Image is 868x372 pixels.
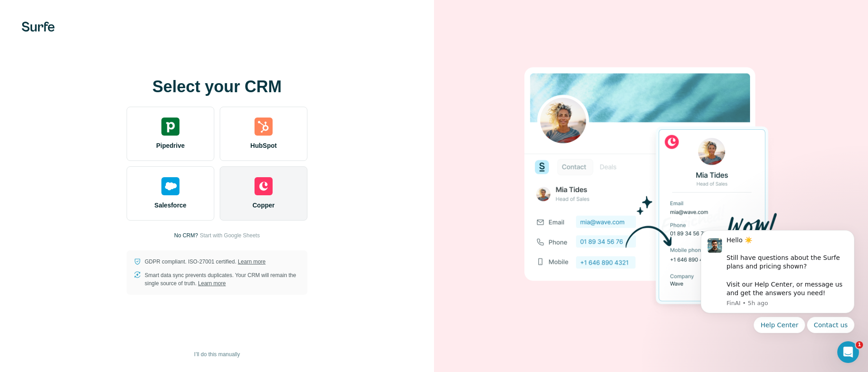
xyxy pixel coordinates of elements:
span: Pipedrive [156,141,184,150]
p: No CRM? [174,231,198,240]
span: HubSpot [250,141,277,150]
iframe: Intercom notifications message [687,200,868,348]
img: copper's logo [255,177,273,195]
img: salesforce's logo [161,177,179,195]
h1: Select your CRM [127,78,307,96]
span: Salesforce [155,201,187,210]
iframe: Intercom live chat [837,341,859,363]
span: I’ll do this manually [194,350,240,358]
button: Start with Google Sheets [200,231,260,240]
img: hubspot's logo [255,118,273,136]
span: Copper [253,201,275,210]
img: COPPER image [524,52,778,320]
a: Learn more [198,280,226,287]
p: Smart data sync prevents duplicates. Your CRM will remain the single source of truth. [145,271,300,287]
span: 1 [856,341,863,348]
img: pipedrive's logo [161,118,179,136]
img: Surfe's logo [22,22,55,32]
a: Learn more [238,259,265,265]
button: I’ll do this manually [188,348,246,361]
p: GDPR compliant. ISO-27001 certified. [145,258,265,266]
